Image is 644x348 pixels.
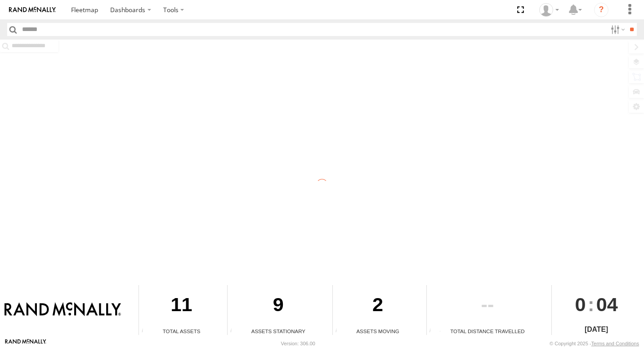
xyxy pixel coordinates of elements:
[5,339,46,348] a: Visit our Website
[333,328,346,335] div: Total number of assets current in transit.
[139,285,224,327] div: 11
[333,285,423,327] div: 2
[607,23,626,36] label: Search Filter Options
[228,327,329,335] div: Assets Stationary
[228,328,241,335] div: Total number of assets current stationary.
[427,328,440,335] div: Total distance travelled by all assets within specified date range and applied filters
[427,327,549,335] div: Total Distance Travelled
[596,285,618,324] span: 04
[139,327,224,335] div: Total Assets
[550,341,639,346] div: © Copyright 2025 -
[575,285,586,324] span: 0
[594,3,608,17] i: ?
[4,302,121,317] img: Rand McNally
[228,285,329,327] div: 9
[281,341,315,346] div: Version: 306.00
[552,324,640,335] div: [DATE]
[9,7,56,13] img: rand-logo.svg
[139,328,152,335] div: Total number of Enabled Assets
[333,327,423,335] div: Assets Moving
[536,3,562,17] div: Valeo Dash
[591,341,639,346] a: Terms and Conditions
[552,285,640,324] div: :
